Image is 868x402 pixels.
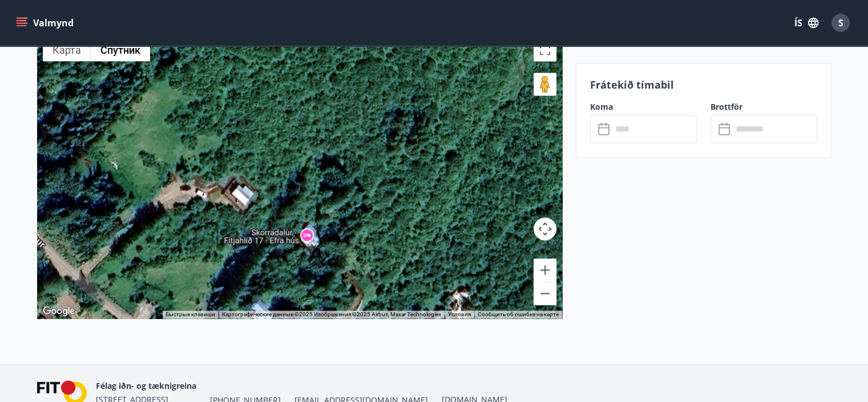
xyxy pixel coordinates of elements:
button: Показать спутниковую карту [91,38,150,61]
button: Уменьшить [534,282,556,305]
button: Быстрые клавиши [165,311,215,319]
button: Перетащите человечка на карту, чтобы перейти в режим просмотра улиц [534,73,556,95]
button: Увеличить [534,258,556,281]
p: Frátekið tímabil [590,77,817,92]
button: S [827,9,854,37]
a: Открыть эту область в Google Картах (в новом окне) [40,304,78,319]
label: Koma [590,101,697,113]
label: Brottför [710,101,817,113]
span: Картографические данные ©2025 Изображения ©2025 Airbus, Maxar Technologies [222,311,441,317]
span: Félag iðn- og tæknigreina [96,380,196,391]
a: Сообщить об ошибке на карте [478,311,559,317]
button: Показать карту с названиями объектов [43,38,91,61]
img: Google [40,304,78,319]
button: Управление камерой на карте [534,217,556,240]
a: Условия (ссылка откроется в новой вкладке) [448,311,471,317]
button: Включить полноэкранный режим [534,38,556,61]
button: menu [14,13,78,33]
span: S [838,17,843,29]
button: ÍS [788,13,825,33]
